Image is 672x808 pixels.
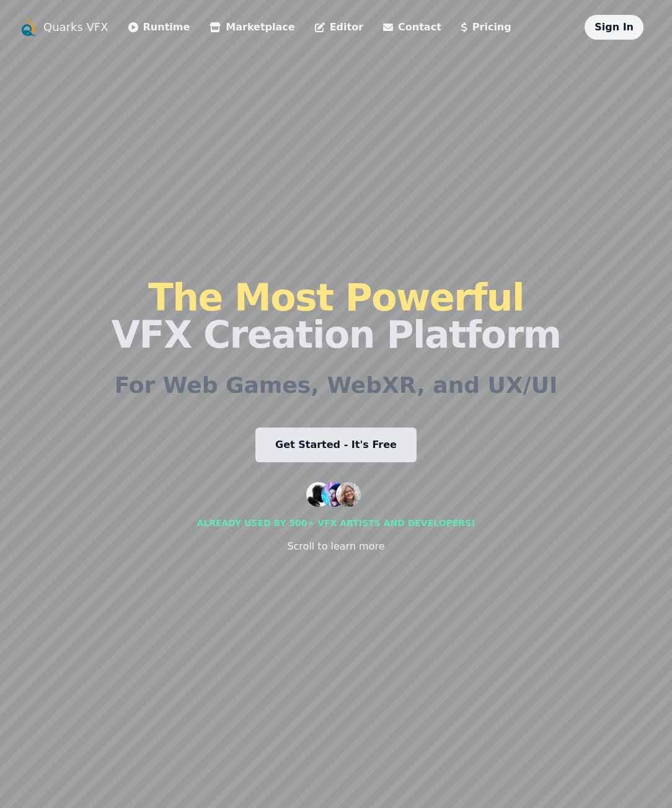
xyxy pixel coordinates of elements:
[197,517,475,529] div: Already used by 500+ vfx artists and developers!
[148,276,524,319] span: The Most Powerful
[287,539,384,554] div: Scroll to learn more
[210,20,294,35] a: Marketplace
[255,428,417,462] a: Get Started - It's Free
[383,20,441,35] a: Contact
[315,20,363,35] a: Editor
[306,482,331,507] img: customer 1
[595,21,634,33] a: Sign In
[43,19,108,36] a: Quarks VFX
[336,482,361,507] img: customer 3
[321,482,346,507] img: customer 2
[115,373,558,398] h2: For Web Games, WebXR, and UX/UI
[128,20,190,35] a: Runtime
[461,20,511,35] a: Pricing
[111,279,560,353] h1: VFX Creation Platform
